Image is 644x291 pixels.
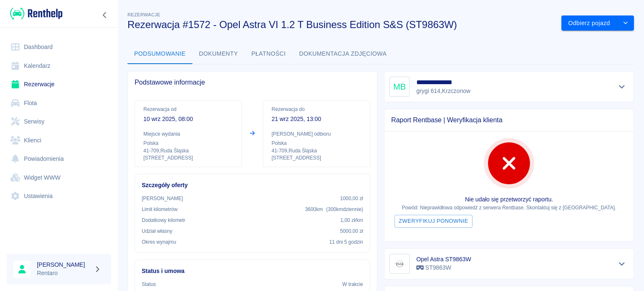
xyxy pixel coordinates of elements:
a: Renthelp logo [7,7,62,21]
a: Ustawienia [7,187,111,206]
p: Dodatkowy kilometr [142,216,185,224]
span: Raport Rentbase | Weryfikacja klienta [391,116,627,124]
p: Powód: Nieprawidłowa odpowiedź z serwera Rentbase. Skontaktuj się z [GEOGRAPHIC_DATA]. [391,204,627,211]
p: [PERSON_NAME] [142,195,183,202]
a: Flota [7,94,111,113]
button: Zweryfikuj ponownie [395,215,473,228]
h6: Opel Astra ST9863W [416,255,471,263]
a: Klienci [7,131,111,150]
img: Image [391,255,408,272]
button: Pokaż szczegóły [615,81,629,93]
button: Dokumentacja zdjęciowa [293,44,394,64]
p: Miejsce wydania [143,130,233,138]
p: Limit kilometrów [142,206,177,213]
a: Kalendarz [7,57,111,75]
span: Podstawowe informacje [135,78,370,87]
p: Rezerwacja do [272,106,361,113]
button: Zwiń nawigację [99,10,111,21]
p: Udział własny [142,227,172,235]
p: Okres wynajmu [142,238,176,246]
h6: Status i umowa [142,267,363,276]
p: ST9863W [416,263,471,272]
button: Odbierz pojazd [561,15,617,31]
p: 1,00 zł /km [340,216,363,224]
button: drop-down [617,15,634,31]
a: Serwisy [7,112,111,131]
a: Rezerwacje [7,75,111,94]
span: ( 300 km dziennie ) [326,206,363,212]
p: 21 wrz 2025, 13:00 [272,115,361,124]
button: Dokumenty [192,44,245,64]
p: W trakcie [342,281,363,288]
p: 10 wrz 2025, 08:00 [143,115,233,124]
a: Widget WWW [7,168,111,187]
div: MB [390,77,410,97]
h6: Szczegóły oferty [142,181,363,190]
a: Powiadomienia [7,149,111,168]
button: Płatności [245,44,293,64]
p: 5000,00 zł [340,227,363,235]
p: Rentaro [37,269,91,278]
p: Polska [143,139,233,147]
button: Pokaż szczegóły [615,258,629,270]
img: Renthelp logo [10,7,62,21]
p: [STREET_ADDRESS] [272,155,361,162]
p: 41-709 , Ruda Śląska [143,147,233,155]
p: Nie udało się przetworzyć raportu. [391,195,627,204]
p: Polska [272,139,361,147]
a: Dashboard [7,38,111,57]
h3: Rezerwacja #1572 - Opel Astra VI 1.2 T Business Edition S&S (ST9863W) [127,19,555,31]
p: grygi 614 , Krzczonow [416,87,470,95]
p: Status [142,281,156,288]
p: [STREET_ADDRESS] [143,155,233,162]
p: [PERSON_NAME] odbioru [272,130,361,138]
span: Rezerwacje [127,12,160,17]
p: 41-709 , Ruda Śląska [272,147,361,155]
h6: [PERSON_NAME] [37,260,91,269]
p: 3600 km [305,206,363,213]
p: Rezerwacja od [143,106,233,113]
p: 11 dni 5 godzin [329,238,363,246]
button: Podsumowanie [127,44,192,64]
p: 1000,00 zł [340,195,363,202]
